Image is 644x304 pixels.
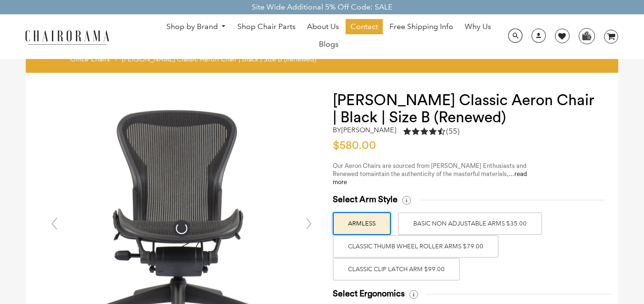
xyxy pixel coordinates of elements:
span: $580.00 [333,140,376,151]
span: Blogs [319,39,338,49]
span: Free Shipping Info [389,22,453,32]
h1: [PERSON_NAME] Classic Aeron Chair | Black | Size B (Renewed) [333,92,599,126]
label: Classic Thumb Wheel Roller Arms $79.00 [333,235,499,258]
a: Herman Miller Classic Aeron Chair | Black | Size B (Renewed) - chairorama [45,223,318,232]
a: Blogs [314,37,343,52]
label: BASIC NON ADJUSTABLE ARMS $35.00 [398,212,542,235]
span: Our Aeron Chairs are sourced from [PERSON_NAME] Enthusiasts and Renewed to [333,163,527,177]
span: Shop Chair Parts [237,22,296,32]
a: Contact [346,19,383,34]
a: Shop by Brand [162,20,231,34]
span: Select Ergonomics [333,288,405,299]
nav: DesktopNavigation [155,19,502,54]
a: Why Us [460,19,496,34]
span: Select Arm Style [333,194,398,205]
a: Free Shipping Info [385,19,458,34]
span: About Us [307,22,339,32]
a: 4.5 rating (55 votes) [403,126,460,139]
label: ARMLESS [333,212,391,235]
span: maintain the authenticity of the masterful materials,... [333,171,527,185]
div: 4.5 rating (55 votes) [403,126,460,137]
span: Why Us [465,22,491,32]
label: Classic Clip Latch Arm $99.00 [333,258,460,281]
a: [PERSON_NAME] [341,126,396,134]
span: (55) [446,127,460,137]
a: Shop Chair Parts [233,19,300,34]
img: WhatsApp_Image_2024-07-12_at_16.23.01.webp [579,29,594,43]
span: Contact [350,22,378,32]
nav: breadcrumbs [70,55,319,68]
a: About Us [302,19,344,34]
h2: by [333,126,396,134]
img: chairorama [20,29,115,45]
